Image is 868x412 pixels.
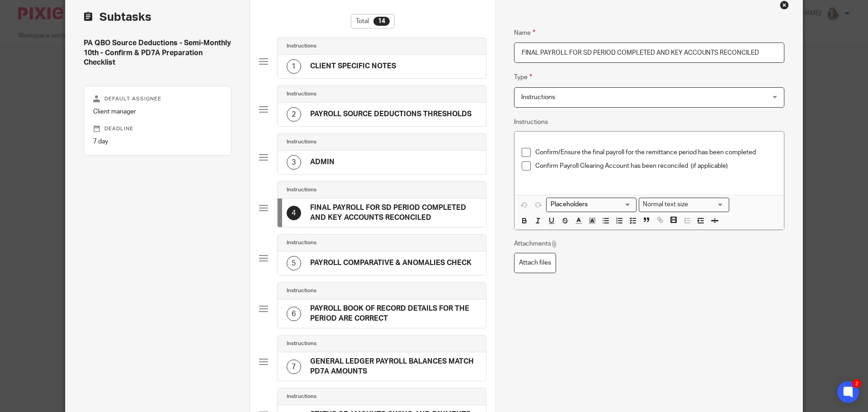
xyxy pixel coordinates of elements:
p: Client manager [93,107,222,116]
h4: PAYROLL SOURCE DEDUCTIONS THRESHOLDS [310,109,472,119]
input: Search for option [547,200,631,209]
div: Close this dialog window [780,0,789,9]
h2: Subtasks [84,9,151,25]
div: Search for option [639,198,729,212]
p: Confirm/Ensure the final payroll for the remittance period has been completed [535,148,777,157]
div: 3 [287,155,301,170]
h4: FINAL PAYROLL FOR SD PERIOD COMPLETED AND KEY ACCOUNTS RECONCILED [310,203,477,223]
h4: PAYROLL BOOK OF RECORD DETAILS FOR THE PERIOD ARE CORRECT [310,304,477,323]
div: 6 [287,307,301,321]
label: Attach files [514,253,556,273]
label: Name [514,28,535,38]
label: Instructions [514,118,548,127]
p: Attachments [514,239,558,248]
h4: Instructions [287,43,316,50]
div: 7 [287,360,301,374]
h4: GENERAL LEDGER PAYROLL BALANCES MATCH PD7A AMOUNTS [310,357,477,376]
div: Placeholders [546,198,637,212]
div: Text styles [639,198,729,212]
div: 14 [373,17,390,26]
span: Normal text size [641,200,690,209]
h4: Instructions [287,393,316,400]
div: Search for option [546,198,637,212]
h4: Instructions [287,90,316,98]
div: 1 [287,59,301,74]
input: Search for option [691,200,724,209]
h4: Instructions [287,186,316,194]
div: Total [351,14,395,28]
p: 7 day [93,137,222,146]
p: Deadline [93,125,222,133]
h4: CLIENT SPECIFIC NOTES [310,62,396,71]
div: 2 [852,379,861,388]
h4: ADMIN [310,157,335,167]
div: 4 [287,206,301,220]
label: Type [514,72,532,82]
p: Default assignee [93,95,222,103]
h4: Instructions [287,239,316,246]
div: 2 [287,107,301,122]
h4: Instructions [287,138,316,146]
h4: PA QBO Source Deductions - Semi-Monthly 10th - Confirm & PD7A Preparation Checklist [84,38,231,67]
h4: Instructions [287,340,316,347]
span: Instructions [521,94,555,100]
div: 5 [287,256,301,270]
h4: Instructions [287,287,316,294]
p: Confirm Payroll Clearing Account has been reconciled (if applicable) [535,161,777,170]
h4: PAYROLL COMPARATIVE & ANOMALIES CHECK [310,258,472,268]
